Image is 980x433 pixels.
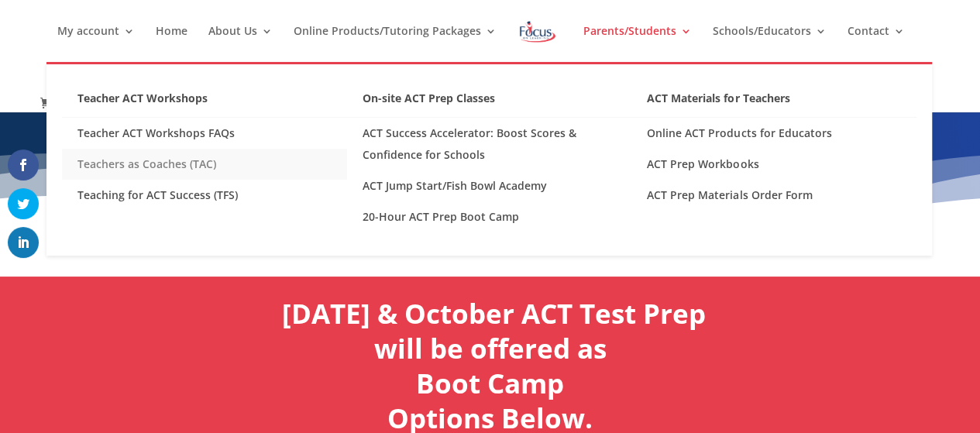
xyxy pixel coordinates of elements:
a: Teacher ACT Workshops FAQs [62,118,347,149]
a: Teachers as Coaches (TAC) [62,149,347,180]
img: Focus on Learning [518,18,558,46]
a: ACT Jump Start/Fish Bowl Academy [347,170,632,201]
a: Teacher ACT Workshops [62,88,347,118]
a: My account [57,26,135,62]
a: Online Products/Tutoring Packages [294,26,497,62]
a: ACT Prep Materials Order Form [631,180,916,211]
a: About Us [208,26,273,62]
a: ACT Prep Workbooks [631,149,916,180]
a: will be offered as [374,330,607,366]
a: 20-Hour ACT Prep Boot Camp [347,201,632,232]
a: Boot Camp [416,365,564,401]
a: Contact [847,26,904,62]
a: ACT Materials for Teachers [631,88,916,118]
a: Teaching for ACT Success (TFS) [62,180,347,211]
a: ACT Success Accelerator: Boost Scores & Confidence for Schools [347,118,632,170]
a: Home [156,26,187,62]
a: Parents/Students [583,26,691,62]
a: Schools/Educators [712,26,826,62]
a: Online ACT Products for Educators [631,118,916,149]
a: On-site ACT Prep Classes [347,88,632,118]
a: [DATE] & October ACT Test Prep [282,295,706,332]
